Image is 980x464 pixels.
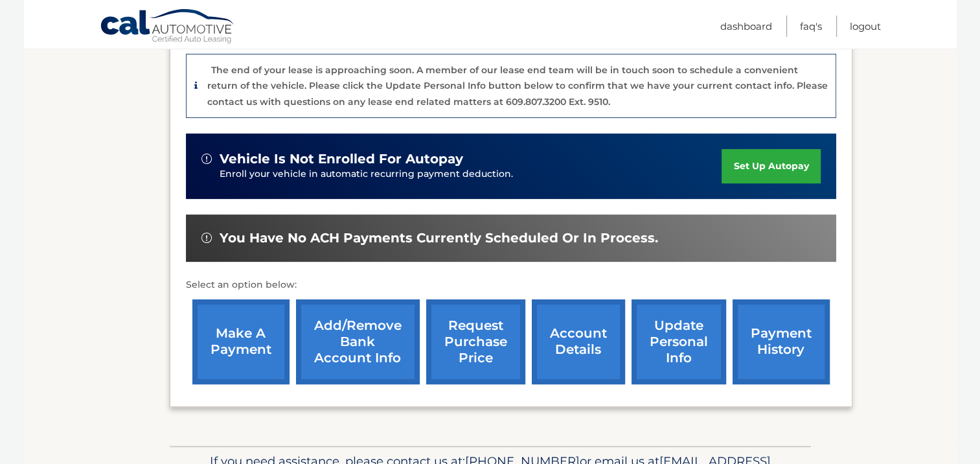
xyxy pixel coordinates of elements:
[733,299,830,384] a: payment history
[192,299,290,384] a: make a payment
[201,233,212,243] img: alert-white.svg
[850,16,881,37] a: Logout
[201,154,212,164] img: alert-white.svg
[720,16,772,37] a: Dashboard
[220,151,463,167] span: vehicle is not enrolled for autopay
[532,299,625,384] a: account details
[800,16,822,37] a: FAQ's
[632,299,726,384] a: update personal info
[296,299,420,384] a: Add/Remove bank account info
[722,149,820,183] a: set up autopay
[186,277,836,293] p: Select an option below:
[100,8,236,46] a: Cal Automotive
[220,167,722,181] p: Enroll your vehicle in automatic recurring payment deduction.
[426,299,525,384] a: request purchase price
[207,64,828,108] p: The end of your lease is approaching soon. A member of our lease end team will be in touch soon t...
[220,230,658,246] span: You have no ACH payments currently scheduled or in process.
